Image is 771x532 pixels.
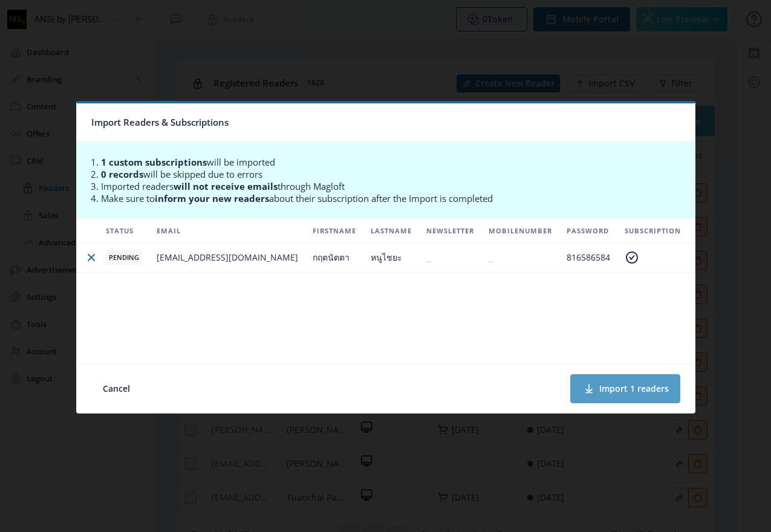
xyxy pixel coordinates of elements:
[570,374,680,403] button: Import 1 readers
[101,156,207,168] b: 1 custom subscriptions
[101,180,689,192] li: Imported readers through Magloft
[371,251,402,263] span: หนูไชยะ
[363,219,419,244] th: lastname
[419,219,481,244] th: newsletter
[313,251,350,263] span: กฤตนัตตา
[481,219,559,244] th: mobileNumber
[567,251,610,263] span: 816586584
[99,219,149,244] th: Status
[77,103,695,142] nb-card-header: Import Readers & Subscriptions
[157,251,298,263] span: [EMAIL_ADDRESS][DOMAIN_NAME]
[101,168,689,180] li: will be skipped due to errors
[155,192,269,204] b: inform your new readers
[305,219,363,244] th: firstname
[101,168,143,180] b: 0 records
[101,192,689,204] li: Make sure to about their subscription after the Import is completed
[91,374,142,403] button: Cancel
[174,180,278,192] b: will not receive emails
[688,219,737,244] th: orderId
[559,219,617,244] th: password
[106,250,142,265] span: PENDING
[426,251,431,263] span: ⎯
[149,219,305,244] th: email
[617,219,688,244] th: subscription
[101,156,689,168] li: will be imported
[489,251,493,263] span: ⎯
